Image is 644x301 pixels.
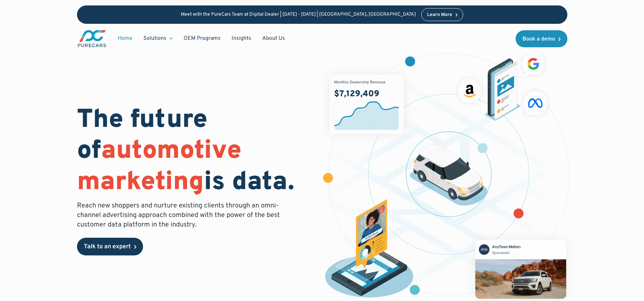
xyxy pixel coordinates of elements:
span: automotive marketing [77,135,241,199]
a: Talk to an expert [77,238,143,255]
div: Book a demo [522,36,555,42]
div: Solutions [143,35,167,42]
div: Talk to an expert [84,244,131,250]
img: ads on social media and advertising partners [454,49,552,121]
div: Solutions [138,32,178,45]
img: illustration of a vehicle [410,144,488,206]
div: Learn More [427,13,452,17]
img: purecars logo [77,29,107,48]
a: Book a demo [516,30,567,47]
a: Learn More [421,8,464,21]
p: Meet with the PureCars Team at Digital Dealer | [DATE] - [DATE] | [GEOGRAPHIC_DATA], [GEOGRAPHIC_... [181,12,416,18]
img: persona of a buyer [318,199,420,301]
h1: The future of is data. [77,105,314,198]
a: main [77,29,107,48]
a: Insights [226,32,257,45]
a: Home [112,32,138,45]
a: OEM Programs [178,32,226,45]
p: Reach new shoppers and nurture existing clients through an omni-channel advertising approach comb... [77,201,284,230]
a: About Us [257,32,290,45]
img: chart showing monthly dealership revenue of $7m [329,75,404,134]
